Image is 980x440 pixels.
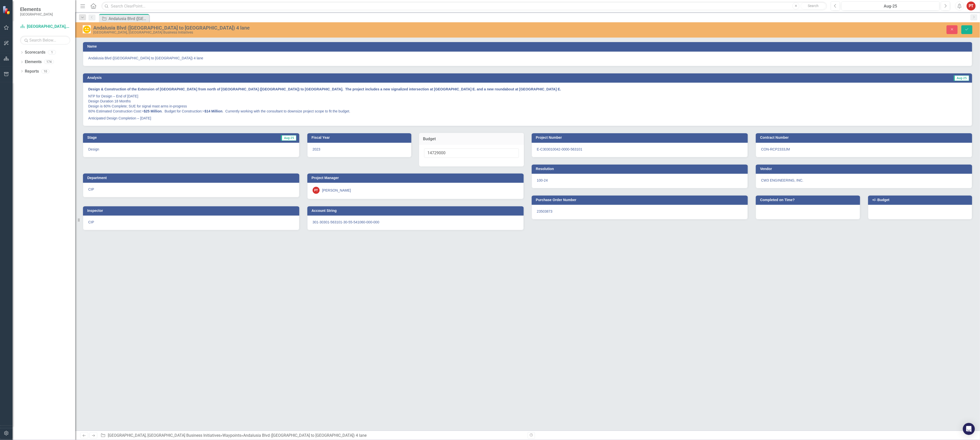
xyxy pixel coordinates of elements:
[536,136,746,139] h3: Project Number
[25,50,45,55] a: Scorecards
[872,198,970,202] h3: +/- Budget
[142,109,162,113] strong: ~$25 Million
[101,433,524,438] div: » »
[760,167,970,171] h3: Vendor
[312,209,521,213] h3: Account String
[87,136,166,139] h3: Stage
[954,75,969,81] span: Aug-25
[537,209,553,213] span: 23503873
[83,25,91,33] img: In Progress
[313,147,320,151] span: 2023
[760,136,970,139] h3: Contract Number
[222,433,241,438] a: Waypoints
[423,137,520,141] h3: Budget
[93,31,593,34] div: [GEOGRAPHIC_DATA], [GEOGRAPHIC_DATA] Business Initiatives
[87,45,970,48] h3: Name
[843,3,938,9] div: Aug-25
[801,3,826,10] button: Search
[25,59,42,65] a: Elements
[312,136,409,139] h3: Fiscal Year
[41,69,49,73] div: 10
[109,16,148,22] div: Andalusia Blvd ([GEOGRAPHIC_DATA] to [GEOGRAPHIC_DATA]) 4 lane
[808,4,819,8] span: Search
[88,220,94,224] span: CIP
[243,433,367,438] div: Andalusia Blvd ([GEOGRAPHIC_DATA] to [GEOGRAPHIC_DATA]) 4 lane
[20,36,70,45] input: Search Below...
[88,87,561,91] strong: Design & Construction of the Extension of [GEOGRAPHIC_DATA] from north of [GEOGRAPHIC_DATA] ([GEO...
[88,115,967,121] p: Anticipated Design Completion – [DATE]
[20,6,53,12] span: Elements
[760,198,857,202] h3: Completed on Time?
[88,93,967,115] p: NTP for Design – End of [DATE] Design Duration 18 Months Design is 60% Complete; SUE for signal m...
[108,433,220,438] a: [GEOGRAPHIC_DATA], [GEOGRAPHIC_DATA] Business Initiatives
[25,69,39,74] a: Reports
[967,2,976,11] button: PT
[203,109,223,113] strong: ~$14 Million
[313,187,320,194] div: PT
[761,178,804,182] span: CW3 ENGINEERING, INC.
[312,176,521,180] h3: Project Manager
[761,147,790,151] span: CON-RCP2333JM
[48,50,56,55] div: 1
[87,176,297,180] h3: Department
[963,423,975,435] div: Open Intercom Messenger
[536,167,746,171] h3: Resolution
[93,25,593,31] div: Andalusia Blvd ([GEOGRAPHIC_DATA] to [GEOGRAPHIC_DATA]) 4 lane
[88,56,967,61] span: Andalusia Blvd ([GEOGRAPHIC_DATA] to [GEOGRAPHIC_DATA]) 4 lane
[536,198,746,202] h3: Purchase Order Number
[44,60,54,64] div: 174
[537,178,548,182] span: 100-24
[537,147,582,151] span: E-C303010042-0000-563101
[88,147,99,151] span: Design
[281,135,296,141] span: Aug-25
[20,12,53,16] small: [GEOGRAPHIC_DATA]
[87,76,509,80] h3: Analysis
[87,209,297,213] h3: Inspector
[102,2,827,11] input: Search ClearPoint...
[842,2,940,11] button: Aug-25
[3,6,11,15] img: ClearPoint Strategy
[20,24,70,30] a: [GEOGRAPHIC_DATA], [GEOGRAPHIC_DATA] Business Initiatives
[322,188,351,193] div: [PERSON_NAME]
[313,220,379,224] span: 301-30301-563101-30-55-541060-000-000
[88,187,94,191] span: CIP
